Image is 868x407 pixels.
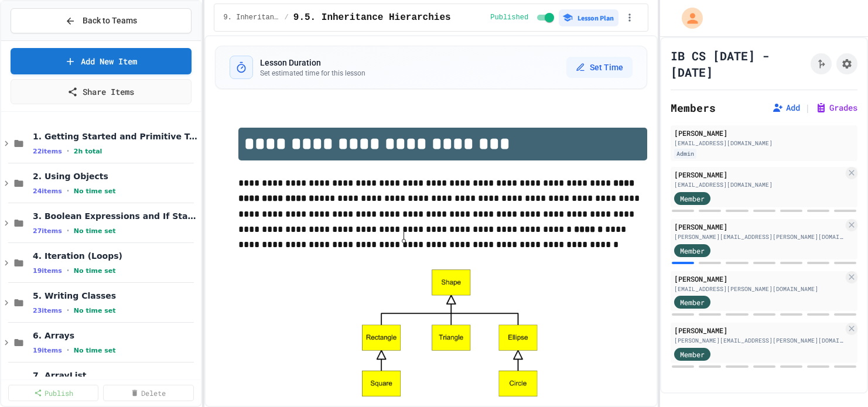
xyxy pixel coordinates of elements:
span: Member [680,193,705,204]
div: [EMAIL_ADDRESS][DOMAIN_NAME] [674,139,854,148]
span: 9.5. Inheritance Hierarchies [293,11,451,25]
div: [PERSON_NAME] [674,273,843,284]
span: No time set [74,307,116,314]
span: | [805,101,811,115]
span: 9. Inheritance [224,13,280,22]
div: [PERSON_NAME] [674,169,843,180]
span: Member [680,245,705,256]
span: No time set [74,267,116,275]
span: 2. Using Objects [33,171,199,182]
span: 2h total [74,148,102,155]
button: Grades [815,102,857,114]
span: 5. Writing Classes [33,290,199,301]
span: • [67,266,69,275]
span: No time set [74,227,116,235]
div: Content is published and visible to students [490,11,556,25]
a: Add New Item [11,48,192,74]
iframe: chat widget [819,360,856,395]
span: 19 items [33,347,62,354]
span: 3. Boolean Expressions and If Statements [33,211,199,221]
span: • [67,146,69,156]
button: Lesson Plan [559,9,618,26]
button: Click to see fork details [811,53,832,74]
span: Member [680,297,705,307]
h3: Lesson Duration [260,57,365,69]
div: [EMAIL_ADDRESS][PERSON_NAME][DOMAIN_NAME] [674,285,843,293]
span: 4. Iteration (Loops) [33,251,199,261]
span: 7. ArrayList [33,370,199,381]
div: [EMAIL_ADDRESS][DOMAIN_NAME] [674,180,843,189]
button: Back to Teams [11,8,192,33]
iframe: chat widget [771,309,856,359]
a: Delete [103,385,193,401]
span: No time set [74,187,116,195]
div: [PERSON_NAME] [674,128,854,138]
div: My Account [669,5,706,32]
a: Publish [8,385,98,401]
span: • [67,186,69,196]
div: [PERSON_NAME][EMAIL_ADDRESS][PERSON_NAME][DOMAIN_NAME] [674,232,843,241]
span: 23 items [33,307,62,314]
span: • [67,306,69,315]
div: [PERSON_NAME][EMAIL_ADDRESS][PERSON_NAME][DOMAIN_NAME] [674,336,843,345]
h2: Members [671,100,716,116]
span: No time set [74,347,116,354]
span: 1. Getting Started and Primitive Types [33,131,199,142]
button: Assignment Settings [836,53,857,74]
span: • [67,346,69,355]
span: Back to Teams [83,15,137,27]
div: [PERSON_NAME] [674,221,843,232]
span: / [285,13,289,22]
span: Published [490,13,528,22]
button: Add [772,102,800,114]
div: [PERSON_NAME] [674,325,843,336]
span: 27 items [33,227,62,235]
p: Set estimated time for this lesson [260,69,365,78]
button: Set Time [566,57,633,78]
h1: IB CS [DATE] - [DATE] [671,47,806,80]
span: Member [680,349,705,360]
span: 6. Arrays [33,330,199,341]
span: 22 items [33,148,62,155]
a: Share Items [11,79,192,104]
span: • [67,226,69,235]
span: 19 items [33,267,62,275]
span: 24 items [33,187,62,195]
div: Admin [674,149,696,159]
